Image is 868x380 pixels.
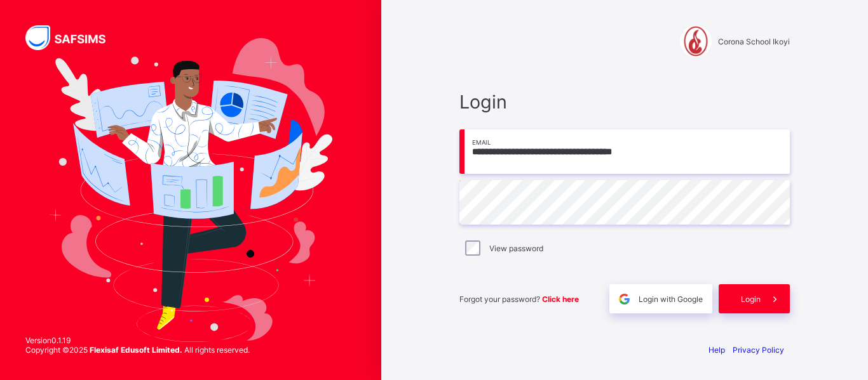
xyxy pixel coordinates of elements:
[90,345,182,355] strong: Flexisaf Edusoft Limited.
[639,294,703,304] span: Login with Google
[741,294,761,304] span: Login
[49,38,332,342] img: Hero Image
[25,345,250,355] span: Copyright © 2025 All rights reserved.
[718,37,790,46] span: Corona School Ikoyi
[489,244,543,253] label: View password
[542,294,579,304] a: Click here
[459,91,790,113] span: Login
[25,25,121,50] img: SAFSIMS Logo
[617,292,632,306] img: google.396cfc9801f0270233282035f929180a.svg
[459,294,579,304] span: Forgot your password?
[709,345,725,355] a: Help
[733,345,784,355] a: Privacy Policy
[25,336,250,345] span: Version 0.1.19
